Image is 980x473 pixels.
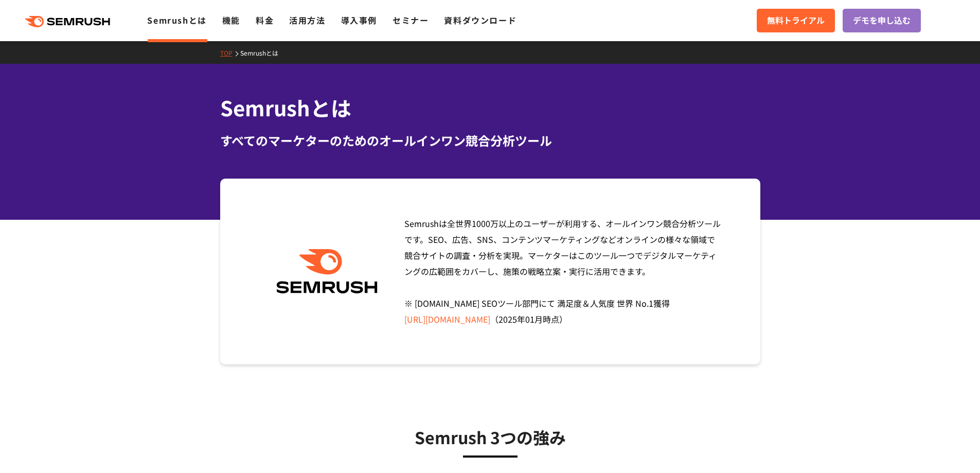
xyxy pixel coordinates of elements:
[757,9,835,32] a: 無料トライアル
[843,9,921,32] a: デモを申し込む
[240,48,286,57] a: Semrushとは
[222,14,240,26] a: 機能
[289,14,325,26] a: 活用方法
[444,14,516,26] a: 資料ダウンロード
[393,14,429,26] a: セミナー
[404,217,721,325] span: Semrushは全世界1000万以上のユーザーが利用する、オールインワン競合分析ツールです。SEO、広告、SNS、コンテンツマーケティングなどオンラインの様々な領域で競合サイトの調査・分析を実現...
[246,424,735,450] h3: Semrush 3つの強み
[220,48,240,57] a: TOP
[271,249,383,294] img: Semrush
[220,93,760,123] h1: Semrushとは
[341,14,377,26] a: 導入事例
[404,313,490,325] a: [URL][DOMAIN_NAME]
[853,14,911,27] span: デモを申し込む
[256,14,274,26] a: 料金
[767,14,825,27] span: 無料トライアル
[220,131,760,150] div: すべてのマーケターのためのオールインワン競合分析ツール
[147,14,206,26] a: Semrushとは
